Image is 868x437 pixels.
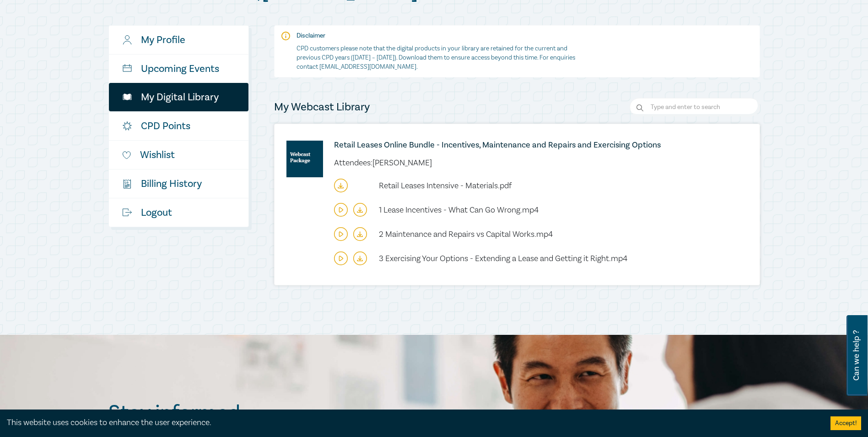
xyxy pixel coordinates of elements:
li: Attendees: [PERSON_NAME] [334,159,432,167]
span: Can we help ? [852,321,861,390]
a: $Billing History [109,169,248,198]
a: Logout [109,198,248,227]
h4: My Webcast Library [274,100,370,115]
a: CPD Points [109,112,248,140]
a: 2 Maintenance and Repairs vs Capital Works.mp4 [379,230,553,238]
a: 1 Lease Incentives - What Can Go Wrong.mp4 [379,206,539,214]
span: 1 Lease Incentives - What Can Go Wrong.mp4 [379,205,539,215]
button: Accept cookies [830,416,861,430]
img: online-intensive-(to-download) [286,141,323,177]
input: Search [630,98,760,116]
h2: Stay informed. [108,401,324,425]
span: 2 Maintenance and Repairs vs Capital Works.mp4 [379,229,553,240]
a: Retail Leases Online Bundle - Incentives, Maintenance and Repairs and Exercising Options [334,141,705,150]
a: Wishlist [109,141,248,169]
span: 3 Exercising Your Options - Extending a Lease and Getting it Right.mp4 [379,253,627,264]
p: CPD customers please note that the digital products in your library are retained for the current ... [297,44,578,71]
a: 3 Exercising Your Options - Extending a Lease and Getting it Right.mp4 [379,255,627,262]
a: Retail Leases Intensive - Materials.pdf [379,182,512,190]
tspan: $ [124,181,126,185]
a: My Digital Library [109,83,248,111]
div: This website uses cookies to enhance the user experience. [7,417,817,429]
a: Upcoming Events [109,55,248,83]
a: My Profile [109,26,248,54]
span: Retail Leases Intensive - Materials.pdf [379,180,512,191]
a: [EMAIL_ADDRESS][DOMAIN_NAME] [319,63,416,71]
strong: Disclaimer [297,32,325,40]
